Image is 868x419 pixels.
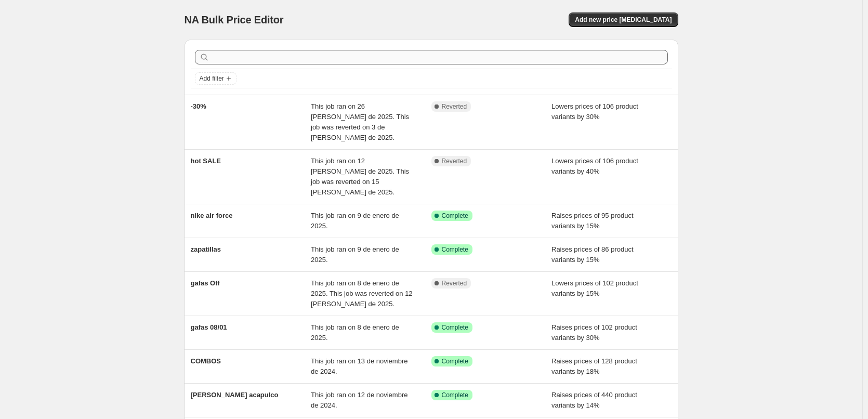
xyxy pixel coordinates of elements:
span: Lowers prices of 102 product variants by 15% [551,279,638,297]
span: Complete [442,212,468,220]
span: Reverted [442,279,467,287]
span: This job ran on 13 de noviembre de 2024. [311,357,407,375]
span: Raises prices of 102 product variants by 30% [551,323,637,342]
span: gafas 08/01 [191,323,227,331]
button: Add filter [195,72,236,85]
span: This job ran on 8 de enero de 2025. [311,323,399,342]
span: -30% [191,102,206,110]
span: Raises prices of 440 product variants by 14% [551,391,637,409]
span: COMBOS [191,357,221,365]
span: Complete [442,391,468,399]
span: This job ran on 12 de noviembre de 2024. [311,391,407,409]
span: Raises prices of 86 product variants by 15% [551,245,634,264]
span: Raises prices of 95 product variants by 15% [551,212,634,230]
span: This job ran on 9 de enero de 2025. [311,245,399,264]
span: Raises prices of 128 product variants by 18% [551,357,637,375]
span: Reverted [442,157,467,165]
span: Complete [442,323,468,332]
span: Lowers prices of 106 product variants by 40% [551,157,638,175]
span: This job ran on 26 [PERSON_NAME] de 2025. This job was reverted on 3 de [PERSON_NAME] de 2025. [311,102,409,141]
span: NA Bulk Price Editor [185,14,284,25]
span: Complete [442,245,468,254]
span: Lowers prices of 106 product variants by 30% [551,102,638,121]
span: This job ran on 9 de enero de 2025. [311,212,399,230]
span: zapatillas [191,245,221,253]
span: This job ran on 12 [PERSON_NAME] de 2025. This job was reverted on 15 [PERSON_NAME] de 2025. [311,157,409,196]
span: [PERSON_NAME] acapulco [191,391,279,399]
span: This job ran on 8 de enero de 2025. This job was reverted on 12 [PERSON_NAME] de 2025. [311,279,413,308]
span: nike air force [191,212,233,219]
span: Add new price [MEDICAL_DATA] [575,16,672,24]
span: Reverted [442,102,467,111]
button: Add new price [MEDICAL_DATA] [569,12,678,27]
span: Add filter [200,74,224,83]
span: hot SALE [191,157,221,165]
span: Complete [442,357,468,365]
span: gafas Off [191,279,220,287]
